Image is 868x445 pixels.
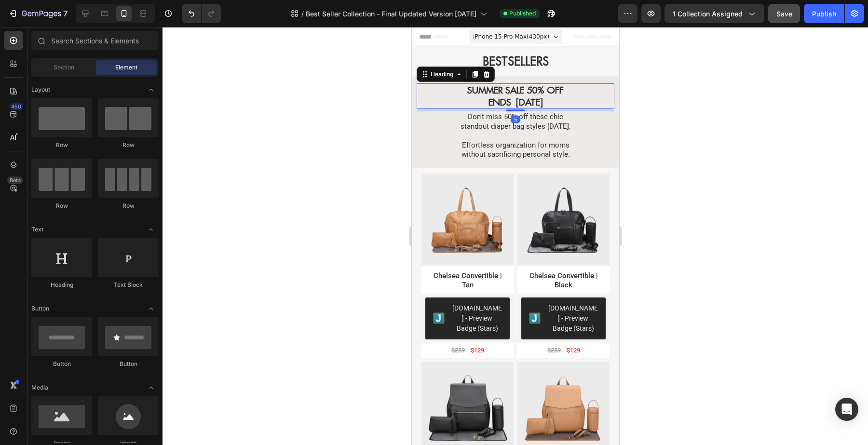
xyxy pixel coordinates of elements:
span: Media [31,383,48,392]
div: Open Intercom Messenger [835,398,858,421]
span: Toggle open [143,222,159,237]
img: Classic Diaper Backpack | Black - Diaper Bag by Hannah and Henry USA [10,335,102,427]
button: Save [768,4,800,23]
div: Undo/Redo [182,4,221,23]
div: Text Block [98,281,159,289]
button: Publish [804,4,844,23]
span: / [301,9,304,19]
div: Heading [31,281,92,289]
img: Classic Diaper Backpack | Tan - Diaper Bag by Hannah and Henry USA [106,335,198,427]
div: 450 [9,103,23,110]
iframe: Design area [412,27,619,445]
span: Text [31,225,43,234]
a: Classic Diaper Backpack | Black [10,335,102,427]
input: Search Sections & Elements [31,31,159,50]
div: Row [98,141,159,149]
div: Row [98,202,159,210]
span: 1 collection assigned [673,9,743,19]
div: Row [31,141,92,149]
div: Row [31,202,92,210]
button: 1 collection assigned [665,4,764,23]
div: Button [31,360,92,368]
span: Best Seller Collection - Final Updated Version [DATE] [306,9,476,19]
span: Toggle open [143,380,159,395]
p: 7 [63,8,68,19]
button: 7 [4,4,72,23]
span: Save [776,10,792,18]
span: Toggle open [143,301,159,316]
span: Toggle open [143,82,159,97]
div: Publish [812,9,836,19]
span: Button [31,304,49,313]
a: Classic Diaper Backpack | Tan [106,335,198,427]
span: Section [54,63,74,72]
span: Published [509,9,536,18]
div: Button [98,360,159,368]
span: Layout [31,85,50,94]
div: Beta [7,176,23,184]
span: Element [115,63,137,72]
